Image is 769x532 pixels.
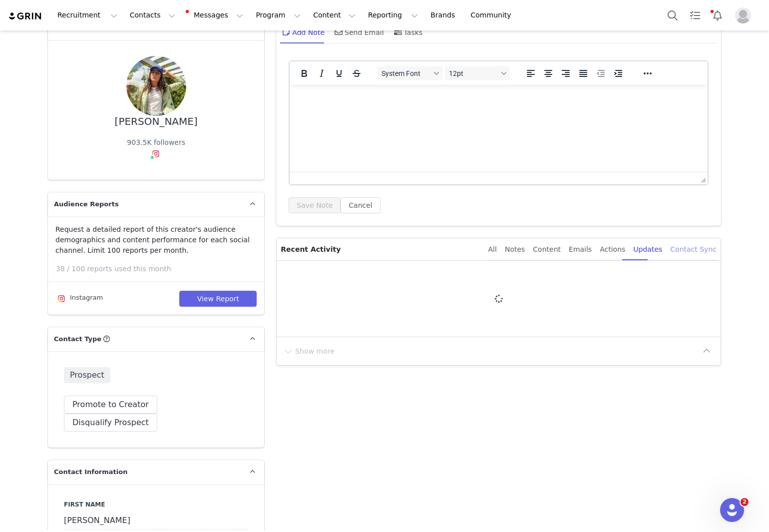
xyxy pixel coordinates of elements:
[8,11,43,21] img: grin logo
[124,4,181,26] button: Contacts
[64,367,110,383] span: Prospect
[684,4,706,26] a: Tasks
[449,69,498,77] span: 12pt
[362,4,424,26] button: Reporting
[152,150,160,158] img: instagram.svg
[575,66,592,80] button: Justify
[115,116,198,127] div: [PERSON_NAME]
[55,224,257,256] p: Request a detailed report of this creator's audience demographics and content performance for eac...
[51,4,123,26] button: Recruitment
[533,238,561,261] div: Content
[179,291,257,307] button: View Report
[600,238,625,261] div: Actions
[250,4,307,26] button: Program
[633,238,662,261] div: Updates
[57,295,65,303] img: instagram.svg
[56,264,264,274] p: 38 / 100 reports used this month
[307,4,362,26] button: Content
[280,20,325,44] div: Add Note
[331,66,348,80] button: Underline
[126,56,186,116] img: 377a1bf9-e7e8-4d10-99a0-58d5a151a2bb--s.jpg
[64,414,157,432] button: Disqualify Prospect
[281,238,480,260] p: Recent Activity
[697,172,708,184] div: Press the Up and Down arrow keys to resize the editor.
[540,66,557,80] button: Align center
[707,4,729,26] button: Notifications
[445,66,510,80] button: Font sizes
[64,396,157,414] button: Promote to Creator
[569,238,592,261] div: Emails
[465,4,522,26] a: Community
[55,293,103,305] div: Instagram
[64,500,248,509] label: First Name
[341,197,380,213] button: Cancel
[54,199,119,209] span: Audience Reports
[729,7,761,23] button: Profile
[290,85,708,172] iframe: Rich Text Area
[54,334,101,344] span: Contact Type
[592,66,609,80] button: Decrease indent
[283,343,335,359] button: Show more
[522,66,539,80] button: Align left
[382,69,430,77] span: System Font
[488,238,497,261] div: All
[378,66,442,80] button: Fonts
[735,7,751,23] img: placeholder-profile.jpg
[720,498,744,522] iframe: Intercom live chat
[610,66,627,80] button: Increase indent
[296,66,313,80] button: Bold
[557,66,574,80] button: Align right
[127,137,185,148] div: 903.5K followers
[182,4,249,26] button: Messages
[289,197,341,213] button: Save Note
[54,467,127,477] span: Contact Information
[741,498,749,506] span: 2
[348,66,365,80] button: Strikethrough
[505,238,525,261] div: Notes
[662,4,684,26] button: Search
[670,238,717,261] div: Contact Sync
[639,66,656,80] button: Reveal or hide additional toolbar items
[333,20,384,44] div: Send Email
[392,20,423,44] div: Tasks
[424,4,464,26] a: Brands
[313,66,330,80] button: Italic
